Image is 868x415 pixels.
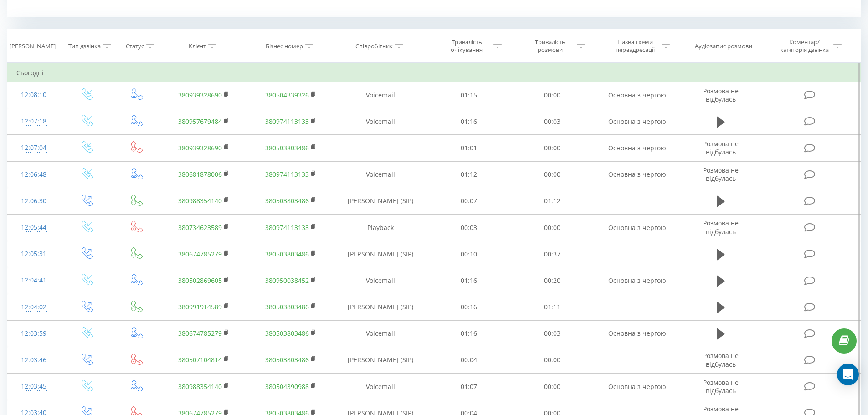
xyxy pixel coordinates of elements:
div: 12:03:46 [16,351,51,369]
td: 00:00 [511,161,594,188]
td: 01:12 [511,188,594,214]
td: 00:04 [427,347,511,373]
a: 380503803486 [265,302,309,311]
td: [PERSON_NAME] (SIP) [334,188,427,214]
div: Назва схеми переадресації [611,38,659,54]
a: 380674785279 [178,250,222,258]
div: Аудіозапис розмови [695,42,752,50]
td: 01:16 [427,320,511,347]
div: 12:08:10 [16,86,51,104]
a: 380503803486 [265,355,309,364]
div: [PERSON_NAME] [10,42,56,50]
div: 12:04:41 [16,272,51,289]
div: 12:03:45 [16,378,51,395]
td: Voicemail [334,267,427,294]
td: 01:16 [427,267,511,294]
a: 380734623589 [178,223,222,232]
span: Розмова не відбулась [703,139,739,156]
a: 380502869605 [178,276,222,285]
td: Voicemail [334,161,427,188]
div: Співробітник [355,42,393,50]
a: 380957679484 [178,117,222,126]
a: 380974113133 [265,170,309,179]
td: 01:16 [427,108,511,135]
td: 00:00 [511,82,594,108]
td: Основна з чергою [594,161,680,188]
a: 380503803486 [265,196,309,205]
a: 380503803486 [265,250,309,258]
td: Основна з чергою [594,267,680,294]
td: Основна з чергою [594,135,680,161]
a: 380507104814 [178,355,222,364]
td: 00:20 [511,267,594,294]
td: [PERSON_NAME] (SIP) [334,347,427,373]
span: Розмова не відбулась [703,219,739,236]
a: 380988354140 [178,382,222,391]
td: Основна з чергою [594,374,680,400]
div: Тривалість розмови [526,38,575,54]
td: Основна з чергою [594,320,680,347]
div: 12:07:18 [16,113,51,130]
td: Основна з чергою [594,215,680,241]
div: 12:03:59 [16,325,51,343]
td: 01:01 [427,135,511,161]
div: Тривалість очікування [442,38,491,54]
div: Open Intercom Messenger [837,364,859,385]
a: 380503803486 [265,143,309,152]
a: 380504339326 [265,91,309,99]
td: Playback [334,215,427,241]
span: Розмова не відбулась [703,378,739,395]
div: 12:04:02 [16,298,51,316]
td: 00:10 [427,241,511,267]
td: Voicemail [334,108,427,135]
td: 00:00 [511,347,594,373]
a: 380974113133 [265,223,309,232]
div: Коментар/категорія дзвінка [778,38,831,54]
td: 01:11 [511,294,594,320]
td: 00:00 [511,215,594,241]
div: 12:05:44 [16,219,51,236]
td: Voicemail [334,374,427,400]
td: 01:12 [427,161,511,188]
a: 380504390988 [265,382,309,391]
div: Бізнес номер [266,42,303,50]
td: 00:03 [511,108,594,135]
a: 380988354140 [178,196,222,205]
td: Voicemail [334,82,427,108]
td: 00:07 [427,188,511,214]
div: 12:05:31 [16,245,51,263]
div: Статус [126,42,144,50]
span: Розмова не відбулась [703,166,739,183]
td: 00:16 [427,294,511,320]
td: Сьогодні [7,64,861,82]
td: 00:00 [511,374,594,400]
a: 380674785279 [178,329,222,338]
a: 380991914589 [178,302,222,311]
td: Основна з чергою [594,108,680,135]
div: Клієнт [189,42,206,50]
a: 380950038452 [265,276,309,285]
a: 380939328690 [178,143,222,152]
a: 380974113133 [265,117,309,126]
td: Основна з чергою [594,82,680,108]
td: 00:03 [427,215,511,241]
td: 01:07 [427,374,511,400]
a: 380681878006 [178,170,222,179]
a: 380503803486 [265,329,309,338]
td: Voicemail [334,320,427,347]
td: [PERSON_NAME] (SIP) [334,294,427,320]
a: 380939328690 [178,91,222,99]
td: 01:15 [427,82,511,108]
div: 12:06:30 [16,192,51,210]
div: 12:06:48 [16,166,51,184]
span: Розмова не відбулась [703,87,739,103]
td: 00:37 [511,241,594,267]
td: 00:03 [511,320,594,347]
td: 00:00 [511,135,594,161]
div: 12:07:04 [16,139,51,157]
span: Розмова не відбулась [703,351,739,368]
td: [PERSON_NAME] (SIP) [334,241,427,267]
div: Тип дзвінка [68,42,101,50]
